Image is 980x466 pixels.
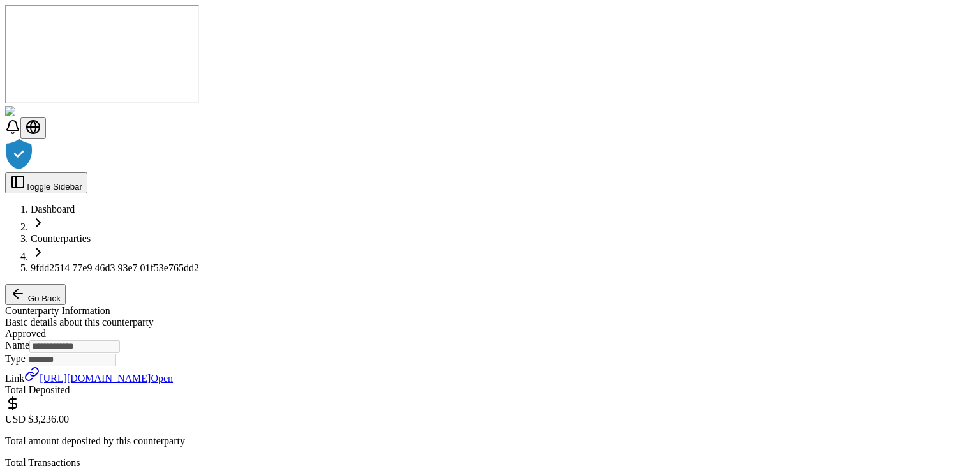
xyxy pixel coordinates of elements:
[5,384,975,396] div: Total Deposited
[151,373,173,384] span: Open
[5,340,29,350] label: Name
[5,284,66,305] button: Go Back
[31,262,199,273] a: 9fdd2514 77e9 46d3 93e7 01f53e765dd2
[5,373,24,384] label: Link
[26,182,82,192] span: Toggle Sidebar
[31,233,91,244] a: Counterparties
[40,373,151,384] span: [URL][DOMAIN_NAME]
[28,294,61,303] span: Go Back
[5,204,975,274] nav: breadcrumb
[5,317,975,328] div: Basic details about this counterparty
[31,204,75,214] a: Dashboard
[24,373,173,384] a: [URL][DOMAIN_NAME]Open
[5,353,26,364] label: Type
[5,414,975,425] div: USD $3,236.00
[5,435,975,447] p: Total amount deposited by this counterparty
[5,106,81,117] img: ShieldPay Logo
[5,305,975,317] div: Counterparty Information
[5,328,975,340] div: Approved
[5,172,87,193] button: Toggle Sidebar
